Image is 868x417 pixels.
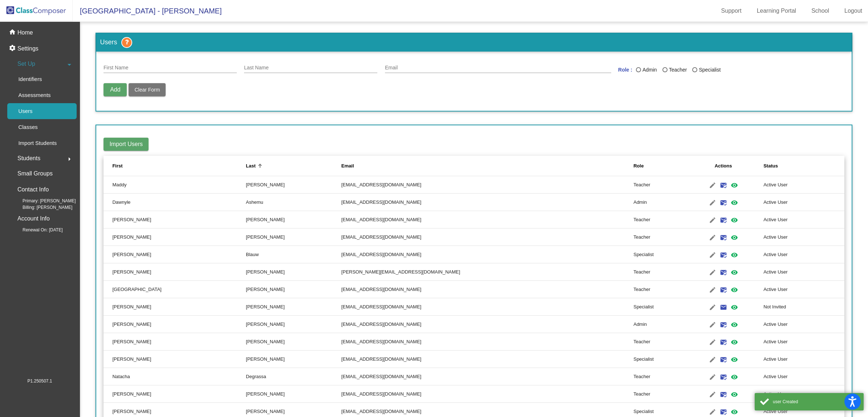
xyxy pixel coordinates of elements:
mat-icon: visibility [730,181,739,190]
p: Classes [18,123,37,131]
mat-icon: edit [708,181,717,190]
td: [PERSON_NAME] [104,385,246,403]
td: [EMAIL_ADDRESS][DOMAIN_NAME] [341,246,633,263]
mat-icon: edit [708,390,717,399]
button: Add [104,83,127,96]
div: Teacher [668,66,687,74]
mat-icon: edit [708,355,717,364]
td: [EMAIL_ADDRESS][DOMAIN_NAME] [341,228,633,246]
td: Active User [763,176,844,194]
td: [PERSON_NAME] [246,298,341,316]
td: [PERSON_NAME] [246,263,341,281]
span: Set Up [17,59,35,69]
td: [PERSON_NAME] [104,316,246,333]
p: Import Students [18,139,57,147]
mat-icon: visibility [730,390,739,399]
p: Settings [17,44,38,53]
td: [PERSON_NAME] [104,211,246,228]
div: Role [633,162,644,170]
span: Students [17,153,40,163]
mat-icon: mark_email_read [719,355,728,364]
mat-radio-group: Last Name [636,66,726,76]
td: [EMAIL_ADDRESS][DOMAIN_NAME] [341,333,633,351]
td: Active User [763,351,844,368]
mat-icon: mark_email_read [719,198,728,207]
td: Active User [763,211,844,228]
td: Active User [763,246,844,263]
div: Admin [641,66,657,74]
mat-label: Role : [618,66,632,76]
td: Teacher [633,211,683,228]
td: [EMAIL_ADDRESS][DOMAIN_NAME] [341,368,633,385]
td: [EMAIL_ADDRESS][DOMAIN_NAME] [341,211,633,228]
mat-icon: edit [708,216,717,224]
p: Contact Info [17,185,49,195]
mat-icon: mark_email_read [719,216,728,224]
td: Ashemu [246,194,341,211]
td: [PERSON_NAME] [246,351,341,368]
td: Teacher [633,333,683,351]
mat-icon: visibility [730,373,739,381]
span: Import Users [109,141,143,147]
input: Last Name [244,65,377,71]
td: Active User [763,316,844,333]
mat-icon: mark_email_read [719,286,728,294]
mat-icon: visibility [730,286,739,294]
mat-icon: mark_email_read [719,268,728,277]
span: Add [110,86,120,93]
td: Admin [633,194,683,211]
div: Status [763,162,778,170]
td: [GEOGRAPHIC_DATA] [104,281,246,298]
td: Active User [763,368,844,385]
mat-icon: visibility [730,320,739,329]
td: [PERSON_NAME] [104,228,246,246]
span: Renewal On: [DATE] [11,227,62,233]
mat-icon: visibility [730,216,739,224]
mat-icon: visibility [730,338,739,347]
div: Specialist [697,66,721,74]
mat-icon: visibility [730,355,739,364]
span: Clear Form [134,87,160,93]
a: Learning Portal [751,5,802,17]
mat-icon: visibility [730,268,739,277]
mat-icon: edit [708,251,717,259]
td: Teacher [633,368,683,385]
span: [GEOGRAPHIC_DATA] - [PERSON_NAME] [73,5,222,17]
mat-icon: mark_email_read [719,390,728,399]
td: Not Invited [763,298,844,316]
div: Status [763,162,835,170]
td: Teacher [633,263,683,281]
mat-icon: mark_email_read [719,373,728,381]
span: Primary: [PERSON_NAME] [11,198,76,204]
td: Active User [763,333,844,351]
p: Account Info [17,214,50,224]
td: [EMAIL_ADDRESS][DOMAIN_NAME] [341,351,633,368]
mat-icon: arrow_right [65,155,74,163]
td: Teacher [633,385,683,403]
td: Active User [763,385,844,403]
input: First Name [104,65,237,71]
mat-icon: edit [708,233,717,242]
p: Home [17,28,33,37]
div: Last [246,162,256,170]
mat-icon: settings [9,44,17,53]
td: [PERSON_NAME] [104,263,246,281]
div: Role [633,162,683,170]
td: Natacha [104,368,246,385]
mat-icon: edit [708,320,717,329]
td: [PERSON_NAME] [246,228,341,246]
td: Specialist [633,246,683,263]
td: Teacher [633,228,683,246]
td: [PERSON_NAME] [104,298,246,316]
mat-icon: home [9,28,17,37]
p: Users [18,107,32,116]
mat-icon: edit [708,408,717,416]
td: Active User [763,281,844,298]
mat-icon: visibility [730,251,739,259]
mat-icon: mark_email_read [719,338,728,347]
mat-icon: mark_email_read [719,181,728,190]
td: [EMAIL_ADDRESS][DOMAIN_NAME] [341,176,633,194]
td: Active User [763,228,844,246]
p: Small Groups [17,169,53,179]
mat-icon: visibility [730,233,739,242]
